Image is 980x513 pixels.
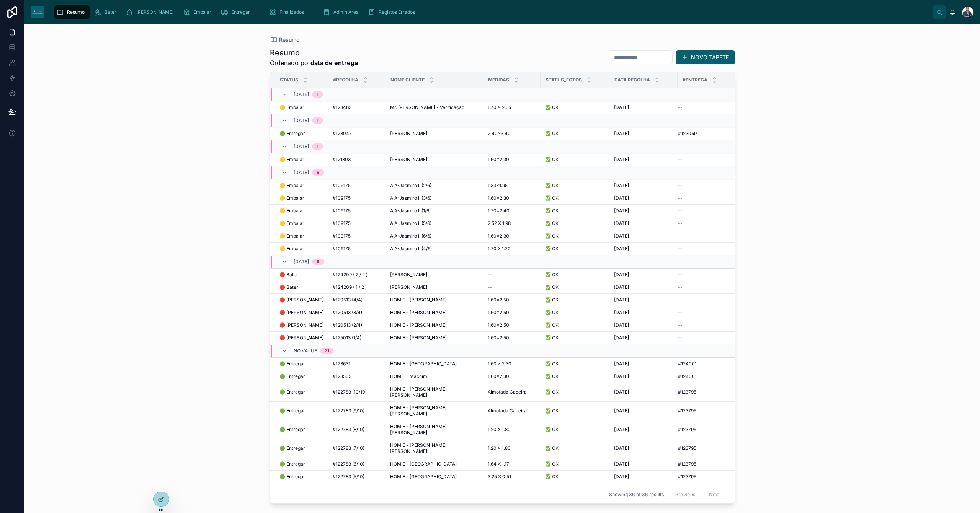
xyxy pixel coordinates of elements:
[678,104,683,111] span: --
[488,361,511,367] span: 1.60 x 2.30
[105,9,116,15] span: Bater
[614,389,629,395] span: [DATE]
[678,104,740,111] a: --
[545,104,559,111] span: ✅ OK
[614,322,629,328] span: [DATE]
[614,272,629,278] span: [DATE]
[279,233,323,239] a: 🟡 Embalar
[678,156,683,163] span: --
[545,284,605,290] a: ✅ OK
[614,195,629,201] span: [DATE]
[333,272,367,278] span: #124209 ( 2 / 2 )
[678,361,697,367] span: #124001
[270,36,299,44] a: Resumo
[333,373,381,379] a: #123503
[545,246,559,252] span: ✅ OK
[488,220,536,226] a: 2.52 X 1.98
[333,182,381,189] a: #109175
[614,130,673,137] a: [DATE]
[614,361,629,367] span: [DATE]
[614,389,673,395] a: [DATE]
[279,182,304,189] span: 🟡 Embalar
[678,220,740,226] a: --
[333,427,381,433] a: #122783 (8/10)
[279,195,323,201] a: 🟡 Embalar
[545,182,605,189] a: ✅ OK
[488,208,536,214] a: 1.70×2.40
[320,5,364,19] a: Admin Area
[545,272,605,278] a: ✅ OK
[678,284,740,290] a: --
[614,309,629,316] span: [DATE]
[614,233,629,239] span: [DATE]
[279,373,305,379] span: 🟢 Entregar
[123,5,179,19] a: [PERSON_NAME]
[390,182,479,189] a: AIA-Jasmiro II (2/6)
[488,272,536,278] a: --
[614,220,673,226] a: [DATE]
[678,246,740,252] a: --
[545,322,559,328] span: ✅ OK
[333,408,381,414] a: #122783 (9/10)
[678,195,740,201] a: --
[67,9,85,15] span: Resumo
[488,309,509,316] span: 1.60×2.50
[614,361,673,367] a: [DATE]
[545,309,559,316] span: ✅ OK
[488,182,536,189] a: 1.33×1.95
[488,373,509,379] span: 1,60×2,30
[279,220,323,226] a: 🟡 Embalar
[678,373,740,379] a: #124001
[614,322,673,328] a: [DATE]
[545,408,605,414] a: ✅ OK
[279,309,323,316] a: 🔴 [PERSON_NAME]
[390,423,479,436] a: HOMIE - [PERSON_NAME] [PERSON_NAME]
[614,284,629,290] span: [DATE]
[678,408,740,414] a: #123795
[294,91,309,98] span: [DATE]
[333,104,381,111] a: #123463
[333,322,362,328] span: #120513 (2/4)
[279,104,323,111] a: 🟡 Embalar
[545,220,559,226] span: ✅ OK
[279,246,304,252] span: 🟡 Embalar
[333,297,363,303] span: #120513 (4/4)
[614,272,673,278] a: [DATE]
[333,427,364,433] span: #122783 (8/10)
[279,130,323,137] a: 🟢 Entregar
[614,208,629,214] span: [DATE]
[678,322,740,328] a: --
[279,427,305,433] span: 🟢 Entregar
[678,195,683,201] span: --
[390,309,479,316] a: HOMIE - [PERSON_NAME]
[366,5,420,19] a: Registos Errados
[678,309,740,316] a: --
[333,220,351,226] span: #109175
[50,4,933,21] div: scrollable content
[279,408,305,414] span: 🟢 Entregar
[488,220,511,226] span: 2.52 X 1.98
[545,297,559,303] span: ✅ OK
[614,208,673,214] a: [DATE]
[488,408,536,414] a: Almofada Cadeira
[545,208,605,214] a: ✅ OK
[390,220,431,226] span: AIA-Jasmiro II (5/6)
[488,104,511,111] span: 1.70 x 2.65
[676,50,735,64] a: NOVO TAPETE
[333,220,381,226] a: #109175
[545,373,605,379] a: ✅ OK
[488,156,509,163] span: 1,60×2,30
[545,130,605,137] a: ✅ OK
[279,297,323,303] a: 🔴 [PERSON_NAME]
[488,182,508,189] span: 1.33×1.95
[333,9,359,15] span: Admin Area
[545,389,559,395] span: ✅ OK
[678,220,683,226] span: --
[488,208,510,214] span: 1.70×2.40
[390,386,479,398] a: HOMIE - [PERSON_NAME] [PERSON_NAME]
[279,208,323,214] a: 🟡 Embalar
[678,246,683,252] span: --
